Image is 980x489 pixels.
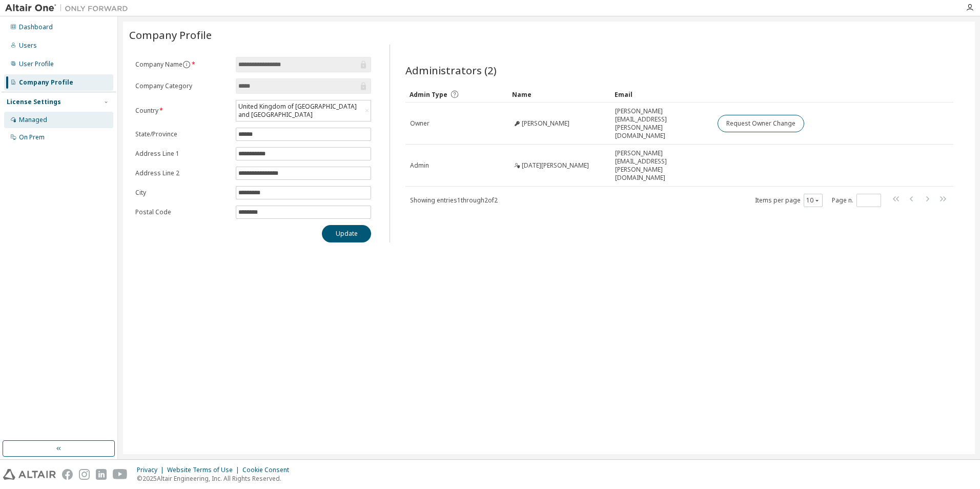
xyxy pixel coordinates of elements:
[19,60,54,68] div: User Profile
[135,82,230,90] label: Company Category
[755,194,823,207] span: Items per page
[718,115,804,132] button: Request Owner Change
[137,474,295,483] p: © 2025 Altair Engineering, Inc. All Rights Reserved.
[19,23,53,31] div: Dashboard
[137,466,167,474] div: Privacy
[19,133,45,141] div: On Prem
[19,42,37,50] div: Users
[19,78,73,87] div: Company Profile
[322,225,371,242] button: Update
[615,107,708,140] span: [PERSON_NAME][EMAIL_ADDRESS][PERSON_NAME][DOMAIN_NAME]
[522,161,589,170] span: [DATE][PERSON_NAME]
[182,60,191,69] button: information
[806,196,820,205] button: 10
[135,107,230,115] label: Country
[19,116,47,124] div: Managed
[167,466,242,474] div: Website Terms of Use
[410,196,498,205] span: Showing entries 1 through 2 of 2
[135,60,230,69] label: Company Name
[79,469,90,480] img: instagram.svg
[7,98,61,106] div: License Settings
[3,469,56,480] img: altair_logo.svg
[237,101,362,120] div: United Kingdom of [GEOGRAPHIC_DATA] and [GEOGRAPHIC_DATA]
[615,149,708,182] span: [PERSON_NAME][EMAIL_ADDRESS][PERSON_NAME][DOMAIN_NAME]
[135,150,230,158] label: Address Line 1
[5,3,133,13] img: Altair One
[113,469,128,480] img: youtube.svg
[522,119,569,128] span: [PERSON_NAME]
[242,466,295,474] div: Cookie Consent
[135,208,230,216] label: Postal Code
[405,63,497,77] span: Administrators (2)
[135,169,230,177] label: Address Line 2
[135,130,230,138] label: State/Province
[129,28,212,42] span: Company Profile
[62,469,73,480] img: facebook.svg
[410,90,447,99] span: Admin Type
[96,469,107,480] img: linkedin.svg
[410,119,430,128] span: Owner
[615,86,709,103] div: Email
[410,161,429,170] span: Admin
[512,86,606,103] div: Name
[135,189,230,197] label: City
[236,100,371,121] div: United Kingdom of [GEOGRAPHIC_DATA] and [GEOGRAPHIC_DATA]
[832,194,881,207] span: Page n.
